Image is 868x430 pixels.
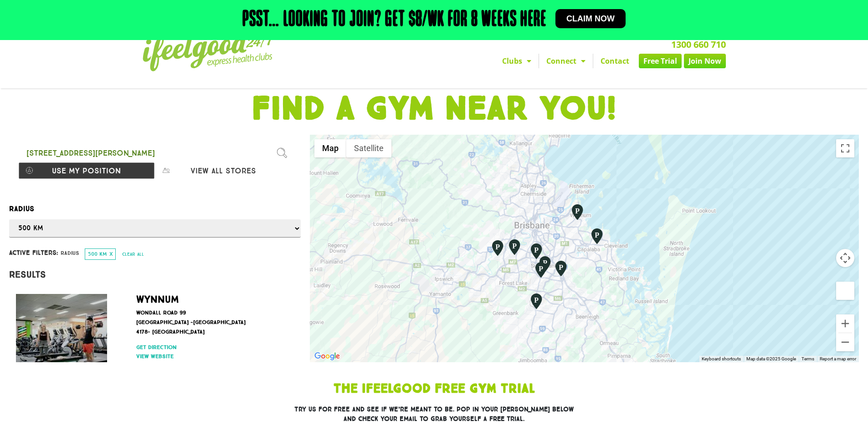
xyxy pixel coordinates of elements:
[155,162,292,179] button: View all stores
[350,54,726,68] nav: Menu
[836,333,854,351] button: Zoom out
[566,15,615,23] span: Claim now
[570,203,585,221] div: Wynnum
[136,308,289,337] p: Wondall Road 99 [GEOGRAPHIC_DATA] -[GEOGRAPHIC_DATA] 4178- [GEOGRAPHIC_DATA]
[346,139,391,157] button: Show satellite imagery
[539,54,593,68] a: Connect
[820,356,856,361] a: Report a map error
[277,148,287,158] img: search.svg
[639,54,682,68] a: Free Trial
[836,139,854,157] button: Toggle fullscreen view
[555,9,626,28] a: Claim now
[88,251,107,257] span: 500 km
[495,54,539,68] a: Clubs
[537,255,553,273] div: Runcorn
[507,238,522,256] div: Oxley
[136,343,289,351] a: Get direction
[9,248,58,258] span: Active filters:
[312,350,342,362] img: Google
[61,249,79,257] span: Radius
[589,228,605,245] div: Alexandra Hills
[529,293,544,310] div: Park Ridge
[234,383,635,395] h1: The IfeelGood Free Gym Trial
[9,203,301,215] label: Radius
[836,314,854,333] button: Zoom in
[136,293,179,305] a: Wynnum
[18,162,155,179] button: Use my position
[529,243,544,260] div: Coopers Plains
[5,93,863,126] h1: FIND A GYM NEAR YOU!
[801,356,814,361] a: Terms
[9,269,301,280] h4: Results
[136,352,289,360] a: View website
[490,239,505,257] div: Middle Park
[836,249,854,267] button: Map camera controls
[314,139,346,157] button: Show street map
[533,261,549,278] div: Calamvale
[671,38,726,51] a: 1300 660 710
[242,9,546,31] h2: Psst… Looking to join? Get $8/wk for 8 weeks here
[122,252,144,257] span: Clear all
[836,282,854,300] button: Drag Pegman onto the map to open Street View
[553,260,569,277] div: Underwood
[702,356,741,362] button: Keyboard shortcuts
[746,356,796,361] span: Map data ©2025 Google
[294,405,575,424] h3: Try us for free and see if we’re meant to be. Pop in your [PERSON_NAME] below and check your emai...
[593,54,637,68] a: Contact
[312,350,342,362] a: Click to see this area on Google Maps
[684,54,726,68] a: Join Now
